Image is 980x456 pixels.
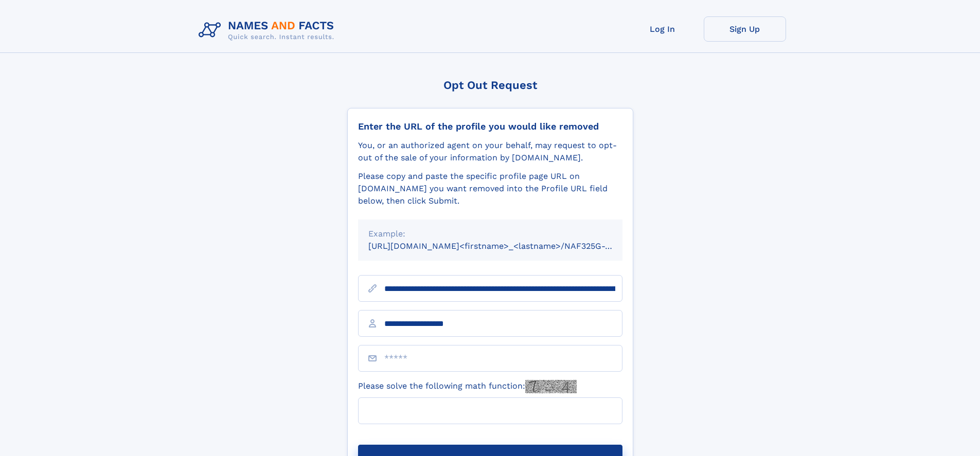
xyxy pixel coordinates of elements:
[368,241,642,251] small: [URL][DOMAIN_NAME]<firstname>_<lastname>/NAF325G-xxxxxxxx
[358,380,577,393] label: Please solve the following math function:
[368,228,612,240] div: Example:
[194,16,343,44] img: Logo Names and Facts
[358,139,622,164] div: You, or an authorized agent on your behalf, may request to opt-out of the sale of your informatio...
[704,16,786,42] a: Sign Up
[347,79,633,92] div: Opt Out Request
[358,121,622,132] div: Enter the URL of the profile you would like removed
[358,170,622,207] div: Please copy and paste the specific profile page URL on [DOMAIN_NAME] you want removed into the Pr...
[621,16,704,42] a: Log In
